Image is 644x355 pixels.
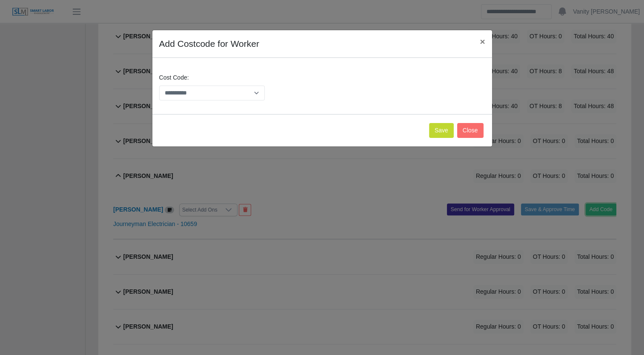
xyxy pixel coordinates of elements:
[159,73,189,82] label: Cost Code:
[429,123,454,138] button: Save
[159,37,259,51] h4: Add Costcode for Worker
[480,37,485,46] span: ×
[473,30,492,53] button: Close
[457,123,484,138] button: Close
